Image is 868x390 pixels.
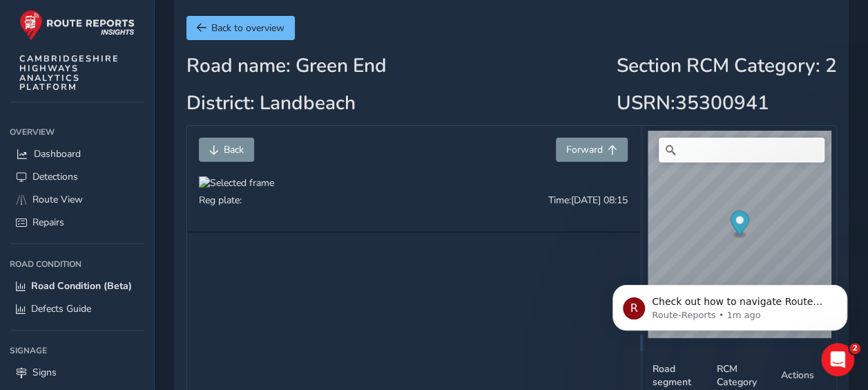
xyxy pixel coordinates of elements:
p: Reg plate: [199,193,242,207]
span: Back to overview [211,21,284,35]
div: Map marker [730,210,749,239]
iframe: Intercom live chat [821,343,854,376]
span: Road segment [653,362,697,389]
canvas: Map [648,131,831,338]
span: RCM Category [717,362,762,389]
button: Forward [556,138,628,162]
input: Search [659,138,824,162]
a: Signs [10,361,144,384]
span: CAMBRIDGESHIRE HIGHWAYS ANALYTICS PLATFORM [19,54,119,92]
span: Dashboard [34,147,81,160]
span: Forward [566,143,603,156]
div: Signage [10,340,144,361]
span: 2 [849,343,860,354]
h2: District: Landbeach [186,92,387,115]
p: Time: [DATE] 08:15 [548,193,628,217]
a: Detections [10,165,144,188]
span: Detections [32,170,78,183]
h2: Section RCM Category : 2 [617,55,837,78]
span: Road Condition (Beta) [31,279,132,292]
div: Overview [10,122,144,142]
a: Repairs [10,211,144,234]
span: Repairs [32,216,64,229]
a: Defects Guide [10,297,144,320]
a: Dashboard [10,142,144,165]
span: Actions [781,369,814,382]
button: Back [199,138,254,162]
a: Route View [10,188,144,211]
span: Defects Guide [31,302,91,315]
span: Route View [32,193,83,206]
img: rr logo [19,10,135,41]
span: Back [224,143,244,156]
iframe: Intercom notifications message [592,256,868,353]
a: Road Condition (Beta) [10,275,144,297]
button: Back to overview [186,16,295,40]
h2: Road name: Green End [186,55,387,78]
h2: USRN: 35300941 [617,92,837,115]
div: Road Condition [10,254,144,275]
span: Signs [32,366,57,379]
